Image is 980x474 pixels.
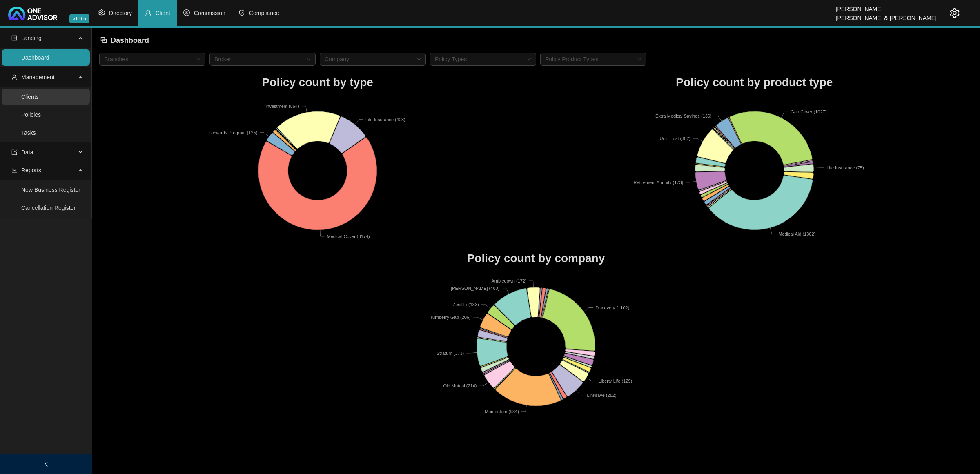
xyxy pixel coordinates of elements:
text: Linksave (282) [587,393,616,398]
span: Landing [21,35,42,41]
text: Old Mutual (214) [443,383,477,388]
span: Client [156,10,170,16]
text: Momentum (934) [485,409,519,414]
span: block [100,36,107,44]
text: Turnberry Gap (206) [430,315,471,320]
span: setting [98,9,105,16]
text: Stratum (373) [437,351,464,356]
text: Extra Medical Savings (136) [655,113,712,118]
text: Investment (854) [265,103,299,108]
span: Dashboard [111,36,149,45]
div: [PERSON_NAME] & [PERSON_NAME] [836,11,937,20]
div: [PERSON_NAME] [836,2,937,11]
span: line-chart [11,167,17,173]
span: left [43,461,49,467]
text: Life Insurance (408) [365,117,405,122]
text: Ambledown (172) [491,278,526,283]
span: Commission [194,10,225,16]
span: user [11,74,17,80]
img: 2df55531c6924b55f21c4cf5d4484680-logo-light.svg [8,7,57,20]
span: Reports [21,167,41,174]
h1: Policy count by product type [536,73,973,91]
text: Unit Trust (302) [659,136,690,141]
text: Discovery (1102) [595,305,629,310]
text: Rewards Program (125) [209,130,257,135]
h1: Policy count by company [99,249,973,267]
span: Management [21,74,55,80]
a: Clients [21,93,39,100]
span: setting [950,8,960,18]
text: [PERSON_NAME] (480) [451,286,499,291]
text: Life Insurance (75) [826,165,864,170]
span: Compliance [249,10,279,16]
span: v1.9.5 [69,14,89,23]
text: Medical Aid (1302) [778,231,815,236]
a: New Business Register [21,187,80,193]
text: Liberty Life (129) [599,378,633,383]
span: import [11,149,17,155]
text: Retirement Annuity (173) [633,180,683,185]
span: user [145,9,151,16]
h1: Policy count by type [99,73,536,91]
span: safety [238,9,245,16]
a: Policies [21,111,41,118]
span: Data [21,149,33,156]
text: Medical Cover (3174) [327,234,370,238]
span: profile [11,35,17,41]
a: Cancellation Register [21,205,76,211]
a: Tasks [21,129,36,136]
span: dollar [183,9,190,16]
text: Gap Cover (1027) [791,109,826,114]
span: Directory [109,10,132,16]
a: Dashboard [21,54,49,61]
text: Zestlife (133) [453,302,479,307]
